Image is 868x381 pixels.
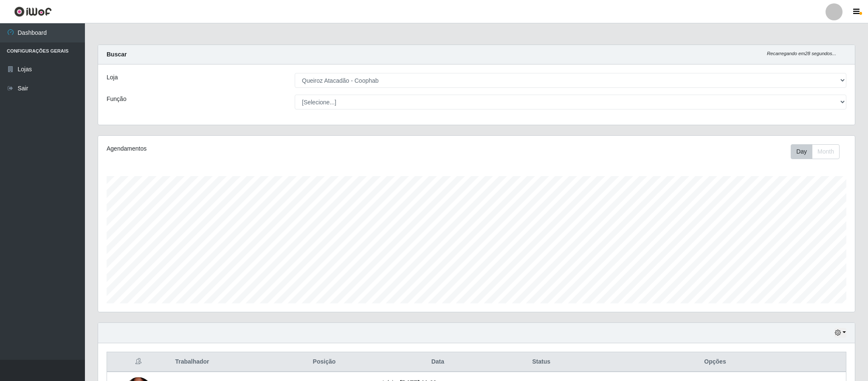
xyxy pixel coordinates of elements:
button: Month [812,144,840,159]
label: Função [107,95,127,104]
div: First group [791,144,840,159]
div: Toolbar with button groups [791,144,846,159]
i: Recarregando em 28 segundos... [767,51,836,56]
th: Status [498,352,584,372]
th: Opções [584,352,846,372]
label: Loja [107,73,118,82]
button: Day [791,144,812,159]
th: Posição [271,352,378,372]
strong: Buscar [107,51,127,58]
th: Trabalhador [170,352,271,372]
div: Agendamentos [107,144,407,153]
img: CoreUI Logo [14,6,52,17]
th: Data [377,352,498,372]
